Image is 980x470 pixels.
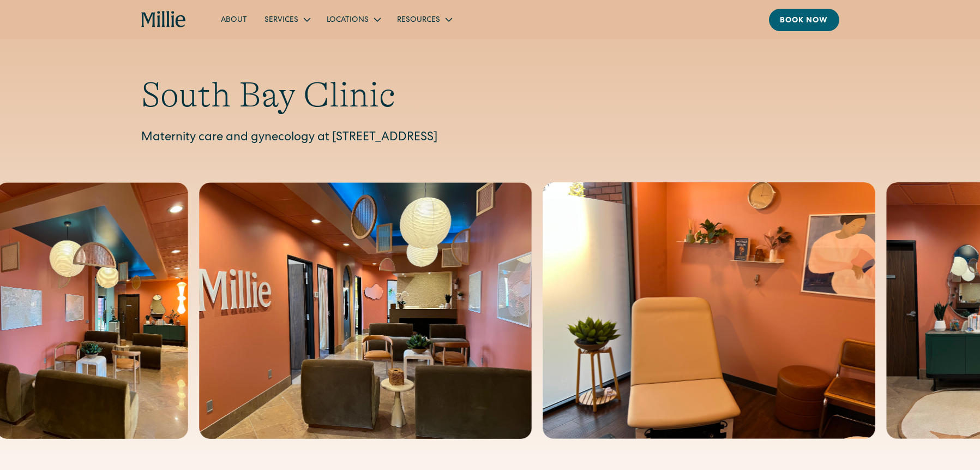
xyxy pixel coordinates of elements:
div: Resources [397,15,440,26]
h1: South Bay Clinic [141,74,839,116]
a: home [141,11,187,28]
a: About [212,10,256,28]
div: Services [264,15,298,26]
p: Maternity care and gynecology at [STREET_ADDRESS] [141,129,839,147]
div: Locations [318,10,388,28]
div: Services [256,10,318,28]
div: Locations [327,15,369,26]
a: Book now [769,9,839,31]
div: Book now [780,15,828,27]
div: Resources [388,10,460,28]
